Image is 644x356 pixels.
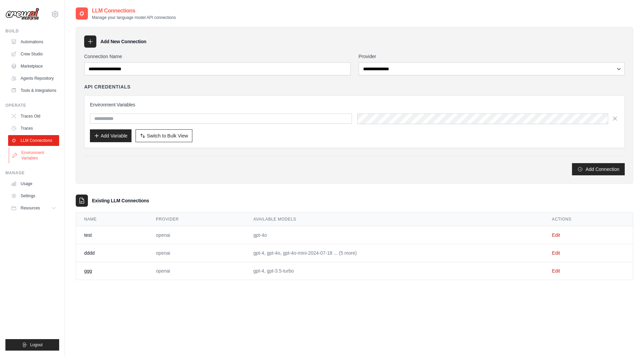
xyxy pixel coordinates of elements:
a: Edit [552,268,560,274]
a: Automations [8,36,59,47]
h3: Existing LLM Connections [92,197,149,204]
div: Manage [5,170,59,176]
div: Build [5,28,59,34]
a: Crew Studio [8,49,59,59]
td: gpt-4, gpt-3.5-turbo [245,262,544,280]
th: Provider [148,212,245,226]
h3: Environment Variables [90,101,619,108]
a: Settings [8,190,59,201]
th: Available Models [245,212,544,226]
span: Switch to Bulk View [147,132,188,139]
a: Marketplace [8,61,59,72]
td: gpt-4, gpt-4o, gpt-4o-mini-2024-07-18 ... (5 more) [245,244,544,262]
td: test [76,226,148,244]
td: openai [148,226,245,244]
button: Switch to Bulk View [136,129,192,142]
h2: LLM Connections [92,7,176,15]
a: Environment Variables [9,147,60,163]
a: Edit [552,232,560,238]
td: dddd [76,244,148,262]
a: Tools & Integrations [8,85,59,96]
button: Add Connection [572,163,625,175]
h4: API Credentials [84,83,130,90]
td: openai [148,262,245,280]
span: Logout [30,342,43,348]
img: Logo [5,8,39,21]
a: Traces [8,123,59,134]
h3: Add New Connection [100,38,146,45]
td: ggg [76,262,148,280]
a: Edit [552,250,560,256]
label: Connection Name [84,53,351,60]
button: Resources [8,203,59,213]
td: gpt-4o [245,226,544,244]
a: Traces Old [8,111,59,122]
th: Name [76,212,148,226]
a: LLM Connections [8,135,59,146]
button: Logout [5,339,59,351]
button: Add Variable [90,129,132,142]
td: openai [148,244,245,262]
span: Resources [21,205,40,211]
div: Operate [5,103,59,108]
th: Actions [544,212,633,226]
label: Provider [359,53,625,60]
p: Manage your language model API connections [92,15,176,20]
a: Usage [8,178,59,189]
a: Agents Repository [8,73,59,84]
